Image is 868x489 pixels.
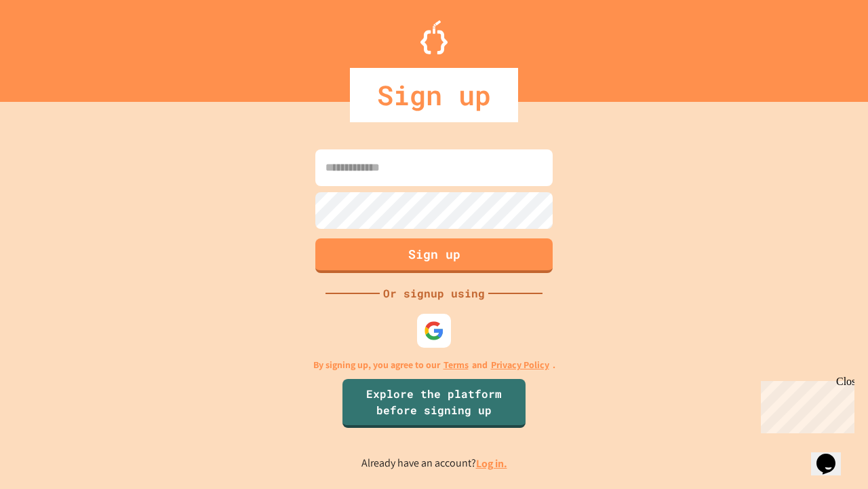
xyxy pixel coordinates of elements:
[5,5,94,86] div: Chat with us now!Close
[443,358,469,372] a: Terms
[476,456,507,471] a: Log in.
[361,455,507,472] p: Already have an account?
[811,435,854,475] iframe: chat widget
[420,20,448,54] img: Logo.svg
[350,68,518,122] div: Sign up
[380,285,488,302] div: Or signup using
[424,321,444,341] img: google-icon.svg
[491,358,549,372] a: Privacy Policy
[342,379,526,428] a: Explore the platform before signing up
[313,358,555,372] p: By signing up, you agree to our and .
[755,376,854,433] iframe: chat widget
[315,238,553,273] button: Sign up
